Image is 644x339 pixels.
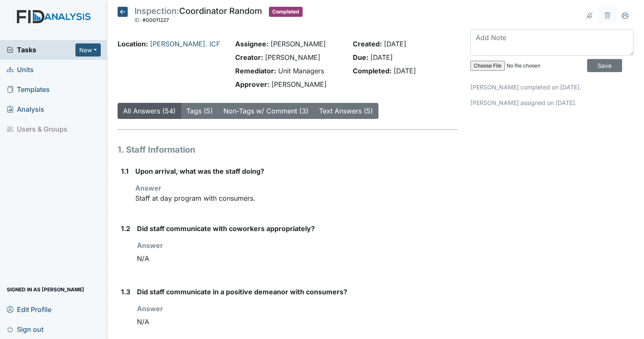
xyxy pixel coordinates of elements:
button: All Answers (54) [118,103,181,119]
span: [DATE] [384,40,406,48]
input: Save [587,59,622,72]
span: #00011227 [142,17,169,23]
p: [PERSON_NAME] completed on [DATE]. [470,83,634,91]
div: Coordinator Random [134,7,262,25]
strong: Approver: [235,80,269,89]
strong: Answer [137,241,163,250]
label: 1.3 [121,287,130,297]
p: Staff at day program with consumers. [135,193,458,203]
span: Edit Profile [7,303,51,316]
span: Sign out [7,323,43,336]
a: Tags (5) [186,107,213,115]
a: Text Answers (5) [319,107,373,115]
strong: Created: [353,40,382,48]
h1: 1. Staff Information [118,143,458,156]
button: Text Answers (5) [314,103,378,119]
label: Did staff communicate with coworkers appropriately? [137,223,315,234]
span: ID: [134,17,141,23]
span: Unit Managers [278,67,324,75]
button: Non-Tags w/ Comment (3) [218,103,314,119]
strong: Answer [137,304,163,313]
label: 1.1 [121,166,129,176]
div: N/A [137,314,458,330]
strong: Due: [353,53,368,62]
span: Units [7,63,34,76]
span: Inspection: [134,6,179,16]
strong: Creator: [235,53,263,62]
a: [PERSON_NAME]. ICF [150,40,220,48]
label: Did staff communicate in a positive demeanor with consumers? [137,287,347,297]
span: [PERSON_NAME] [271,40,326,48]
label: Upon arrival, what was the staff doing? [135,166,264,176]
strong: Answer [135,184,161,192]
span: [PERSON_NAME] [265,53,320,62]
strong: Location: [118,40,148,48]
button: New [75,43,101,56]
div: N/A [137,250,458,266]
span: [DATE] [370,53,393,62]
strong: Completed: [353,67,392,75]
a: Tasks [7,45,75,55]
p: [PERSON_NAME] assigned on [DATE]. [470,98,634,107]
span: [PERSON_NAME] [271,80,327,89]
label: 1.2 [121,223,130,234]
strong: Assignee: [235,40,268,48]
span: Completed [269,7,303,17]
a: Non-Tags w/ Comment (3) [223,107,309,115]
span: Analysis [7,103,44,116]
strong: Remediator: [235,67,276,75]
button: Tags (5) [181,103,218,119]
span: [DATE] [394,67,416,75]
span: Templates [7,83,50,96]
span: Signed in as [PERSON_NAME] [7,283,84,296]
a: All Answers (54) [123,107,176,115]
